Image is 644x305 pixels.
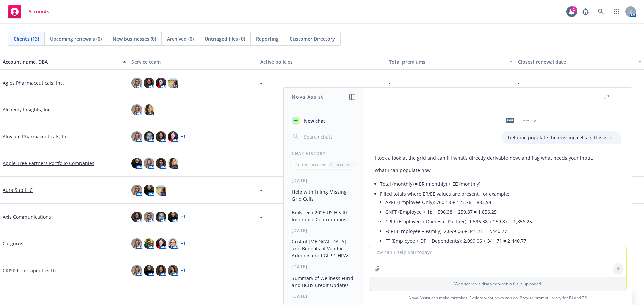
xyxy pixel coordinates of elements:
button: Summary of Wellness Fund and BCBS Credit Updates [289,273,359,291]
span: Clients (13) [14,35,39,42]
button: Total premiums [386,54,515,70]
img: photo [156,158,166,169]
div: Active policies [260,58,384,65]
span: Accounts [28,9,49,14]
img: photo [131,131,142,142]
h1: Nova Assist [292,93,323,100]
span: - [260,79,262,86]
a: BI [569,295,573,301]
a: Switch app [610,5,623,18]
span: - [260,186,262,194]
span: New chat [303,117,325,124]
a: Report a Bug [579,5,592,18]
p: help me populate the missing cells in this grid. [508,134,614,141]
img: photo [168,238,178,249]
div: Account name, DBA [3,58,119,65]
a: Alnylam Pharmaceuticals, Inc. [3,133,70,140]
span: - [260,133,262,140]
p: Web search is disabled when a file is uploaded [373,281,622,287]
p: I took a look at the grid and can fill what’s directly derivable now, and flag what needs your in... [375,154,621,161]
div: [DATE] [284,228,364,233]
button: Service team [129,54,258,70]
a: Agios Pharmaceuticals, Inc. [3,79,64,86]
span: png [506,118,514,123]
a: Aura Sub LLC [3,186,33,194]
button: New chat [289,115,359,127]
div: [DATE] [284,264,364,270]
img: photo [156,185,166,196]
a: Cargurus [3,240,23,247]
li: Total (monthly) = ER (monthly) + EE (monthly) [380,179,621,189]
img: photo [144,131,154,142]
a: Apple Tree Partners Portfolio Companies [3,160,94,167]
img: photo [131,185,142,196]
span: Nova Assist can make mistakes. Explore what Nova can do: Browse prompt library for and [367,291,629,305]
img: photo [131,265,142,276]
div: Closest renewal date [518,58,634,65]
p: What I can populate now [375,167,621,174]
a: + 1 [181,215,186,219]
img: photo [131,238,142,249]
img: photo [144,238,154,249]
a: + 1 [181,242,186,246]
a: Alchemy Insights, Inc. [3,106,52,113]
span: - [389,79,391,86]
li: CNFT (Employee + 1): 1,596.38 + 259.87 = 1,856.25 [385,207,621,217]
li: FT (Employee + DP + Dependents): 2,099.06 + 341.71 = 2,440.77 [385,236,621,246]
span: Untriaged files (0) [205,35,245,42]
button: Active policies [258,54,386,70]
span: Upcoming renewals (0) [50,35,102,42]
img: photo [156,212,166,222]
span: image.png [520,118,536,122]
span: - [260,160,262,167]
span: New businesses (0) [113,35,156,42]
img: photo [144,212,154,222]
button: BioNTech 2025 US Health Insurance Contributions [289,207,359,225]
div: Chat History [284,151,364,156]
span: - [260,240,262,247]
p: All accounts [330,162,353,167]
span: Customer Directory [290,35,335,42]
input: Search chats [303,132,356,141]
a: + 1 [181,269,186,273]
p: Current account [295,162,325,167]
img: photo [168,158,178,169]
a: TR [582,295,587,301]
div: [DATE] [284,293,364,299]
button: Closest renewal date [515,54,644,70]
div: 1 [571,6,577,12]
img: photo [144,158,154,169]
span: Archived (0) [167,35,194,42]
button: Help with Filling Missing Grid Cells [289,186,359,204]
button: Cost of [MEDICAL_DATA] and Benefits of Vendor-Administered GLP-1 HRAs [289,236,359,261]
span: Reporting [256,35,279,42]
img: photo [168,265,178,276]
img: photo [156,131,166,142]
span: - [260,213,262,220]
img: photo [168,131,178,142]
a: Search [594,5,608,18]
div: Total premiums [389,58,505,65]
img: photo [144,265,154,276]
a: + 1 [181,135,186,139]
img: photo [131,158,142,169]
span: - [518,79,520,86]
img: photo [156,238,166,249]
img: photo [131,78,142,88]
img: photo [144,185,154,196]
img: photo [168,78,178,88]
span: - [260,106,262,113]
img: photo [131,212,142,222]
img: photo [144,78,154,88]
div: Service team [131,58,255,65]
li: APFT (Employee Only): 760.18 + 123.76 = 883.94 [385,197,621,207]
img: photo [156,78,166,88]
span: - [260,267,262,274]
img: photo [168,212,178,222]
li: FCFT (Employee + Family): 2,099.06 + 341.71 = 2,440.77 [385,226,621,236]
img: photo [131,104,142,115]
img: photo [144,104,154,115]
div: [DATE] [284,178,364,183]
li: CPFT (Employee + Domestic Partner): 1,596.38 + 259.87 = 1,856.25 [385,217,621,226]
img: photo [156,265,166,276]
